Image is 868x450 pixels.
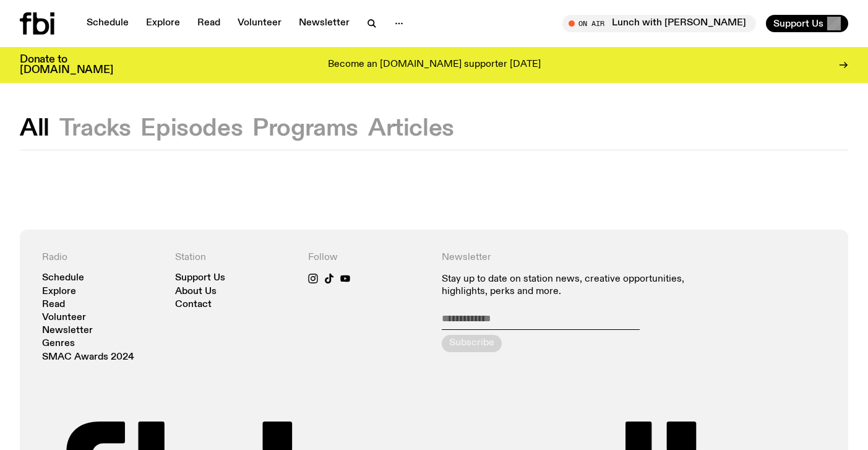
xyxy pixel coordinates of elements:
[42,252,160,264] h4: Radio
[766,15,848,32] button: Support Us
[20,118,49,140] button: All
[175,274,225,283] a: Support Us
[442,252,693,264] h4: Newsletter
[773,18,823,29] span: Support Us
[291,15,357,32] a: Newsletter
[562,15,756,32] button: On AirLunch with [PERSON_NAME]
[42,326,93,335] a: Newsletter
[442,335,502,352] button: Subscribe
[42,339,75,348] a: Genres
[252,118,358,140] button: Programs
[230,15,289,32] a: Volunteer
[368,118,454,140] button: Articles
[79,15,136,32] a: Schedule
[59,118,131,140] button: Tracks
[42,313,86,322] a: Volunteer
[190,15,228,32] a: Read
[175,252,293,264] h4: Station
[139,15,187,32] a: Explore
[308,252,426,264] h4: Follow
[140,118,243,140] button: Episodes
[42,353,134,362] a: SMAC Awards 2024
[175,300,212,309] a: Contact
[42,274,84,283] a: Schedule
[175,287,217,296] a: About Us
[328,59,541,71] p: Become an [DOMAIN_NAME] supporter [DATE]
[42,300,65,309] a: Read
[442,274,693,297] p: Stay up to date on station news, creative opportunities, highlights, perks and more.
[42,287,76,296] a: Explore
[20,54,113,76] h3: Donate to [DOMAIN_NAME]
